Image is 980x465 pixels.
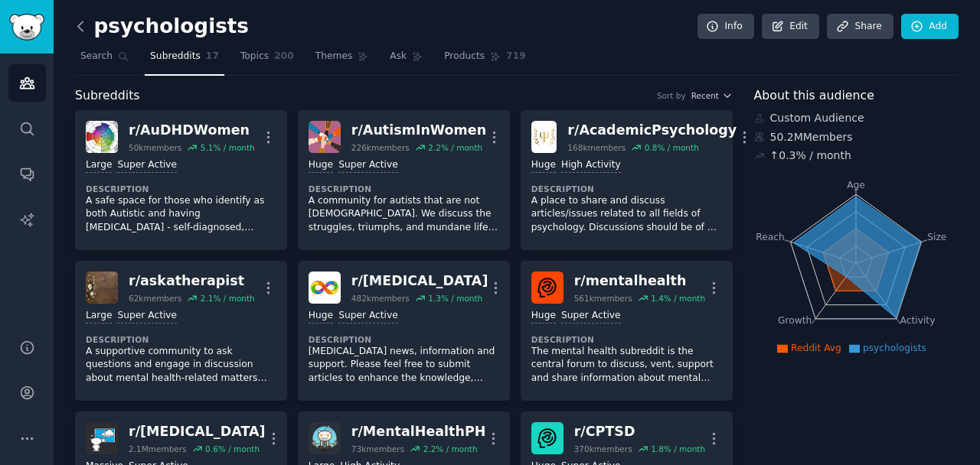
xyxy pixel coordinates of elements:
[531,272,563,304] img: mentalhealth
[351,444,404,454] div: 73k members
[309,309,333,324] div: Huge
[298,110,510,250] a: AutismInWomenr/AutismInWomen226kmembers2.2% / monthHugeSuper ActiveDescriptionA community for aut...
[567,121,737,140] div: r/ AcademicPsychology
[75,86,140,106] span: Subreddits
[770,148,851,164] div: ↑ 0.3 % / month
[309,158,333,173] div: Huge
[691,90,719,101] span: Recent
[531,334,722,345] dt: Description
[274,50,294,63] span: 200
[351,142,410,153] div: 226k members
[574,293,632,304] div: 561k members
[310,44,374,76] a: Themes
[145,44,224,76] a: Subreddits17
[506,50,526,63] span: 719
[298,261,510,401] a: autismr/[MEDICAL_DATA]482kmembers1.3% / monthHugeSuper ActiveDescription[MEDICAL_DATA] news, info...
[80,50,113,63] span: Search
[901,14,959,40] a: Add
[129,444,187,454] div: 2.1M members
[428,293,482,304] div: 1.3 % / month
[129,121,255,140] div: r/ AuDHDWomen
[574,444,632,454] div: 370k members
[129,422,266,441] div: r/ [MEDICAL_DATA]
[384,44,428,76] a: Ask
[9,14,44,41] img: GummySearch logo
[309,334,499,345] dt: Description
[309,121,341,153] img: AutismInWomen
[240,50,269,63] span: Topics
[827,14,893,40] a: Share
[86,121,118,153] img: AuDHDWomen
[423,444,478,454] div: 2.2 % / month
[531,422,563,454] img: CPTSD
[86,272,118,304] img: askatherapist
[847,180,865,190] tspan: Age
[86,309,112,324] div: Large
[754,129,959,145] div: 50.2M Members
[863,343,926,353] span: psychologists
[697,14,754,40] a: Info
[521,261,733,401] a: mentalhealthr/mentalhealth561kmembers1.4% / monthHugeSuper ActiveDescriptionThe mental health sub...
[129,293,181,304] div: 62k members
[75,15,249,39] h2: psychologists
[927,231,946,242] tspan: Size
[531,194,722,235] p: A place to share and discuss articles/issues related to all fields of psychology. Discussions sho...
[444,50,485,63] span: Products
[754,86,874,106] span: About this audience
[309,345,499,385] p: [MEDICAL_DATA] news, information and support. Please feel free to submit articles to enhance the ...
[86,422,118,454] img: ADHD
[86,184,276,194] dt: Description
[309,272,341,304] img: autism
[778,315,812,326] tspan: Growth
[574,422,705,441] div: r/ CPTSD
[351,121,486,140] div: r/ AutismInWomen
[235,44,299,76] a: Topics200
[315,50,353,63] span: Themes
[86,194,276,235] p: A safe space for those who identify as both Autistic and having [MEDICAL_DATA] - self-diagnosed, ...
[129,272,255,291] div: r/ askatherapist
[351,272,488,291] div: r/ [MEDICAL_DATA]
[762,14,819,40] a: Edit
[439,44,531,76] a: Products719
[691,90,733,101] button: Recent
[75,261,287,401] a: askatherapistr/askatherapist62kmembers2.1% / monthLargeSuper ActiveDescriptionA supportive commun...
[390,50,407,63] span: Ask
[338,309,398,324] div: Super Active
[86,158,112,173] div: Large
[129,142,181,153] div: 50k members
[754,110,959,126] div: Custom Audience
[75,110,287,250] a: AuDHDWomenr/AuDHDWomen50kmembers5.1% / monthLargeSuper ActiveDescriptionA safe space for those wh...
[86,345,276,385] p: A supportive community to ask questions and engage in discussion about mental health-related matt...
[86,334,276,345] dt: Description
[338,158,398,173] div: Super Active
[531,309,556,324] div: Huge
[351,293,410,304] div: 482k members
[206,50,219,63] span: 17
[791,343,841,353] span: Reddit Avg
[351,422,486,441] div: r/ MentalHealthPH
[117,309,177,324] div: Super Active
[561,158,621,173] div: High Activity
[574,272,705,291] div: r/ mentalhealth
[645,142,699,153] div: 0.8 % / month
[309,194,499,235] p: A community for autists that are not [DEMOGRAPHIC_DATA]. We discuss the struggles, triumphs, and ...
[117,158,177,173] div: Super Active
[205,444,260,454] div: 0.6 % / month
[150,50,201,63] span: Subreddits
[75,44,134,76] a: Search
[428,142,482,153] div: 2.2 % / month
[531,345,722,385] p: The mental health subreddit is the central forum to discuss, vent, support and share information ...
[531,184,722,194] dt: Description
[201,142,255,153] div: 5.1 % / month
[309,184,499,194] dt: Description
[756,231,785,242] tspan: Reach
[900,315,935,326] tspan: Activity
[521,110,733,250] a: AcademicPsychologyr/AcademicPsychology168kmembers0.8% / monthHugeHigh ActivityDescriptionA place ...
[561,309,621,324] div: Super Active
[567,142,626,153] div: 168k members
[531,121,557,153] img: AcademicPsychology
[309,422,341,454] img: MentalHealthPH
[201,293,255,304] div: 2.1 % / month
[651,293,705,304] div: 1.4 % / month
[651,444,705,454] div: 1.8 % / month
